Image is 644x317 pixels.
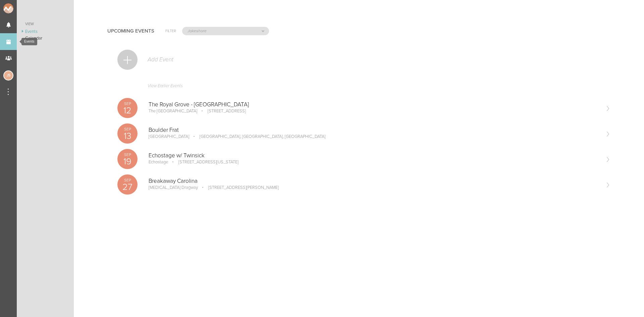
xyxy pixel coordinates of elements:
[3,70,13,81] div: Jessica Smith
[17,20,74,28] a: View
[117,131,138,141] p: 13
[149,101,600,108] p: The Royal Grove - [GEOGRAPHIC_DATA]
[149,159,168,165] p: Echostage
[169,159,238,165] p: [STREET_ADDRESS][US_STATE]
[147,56,173,63] p: Add Event
[199,185,279,190] p: [STREET_ADDRESS][PERSON_NAME]
[117,102,138,106] p: Sep
[117,127,138,131] p: Sep
[117,153,138,157] p: Sep
[117,157,138,166] p: 19
[117,80,610,95] a: View Earlier Events
[3,3,41,13] img: NOMAD
[17,28,74,35] a: Events
[149,178,600,184] p: Breakaway Carolina
[149,108,197,114] p: The [GEOGRAPHIC_DATA]
[149,134,189,139] p: [GEOGRAPHIC_DATA]
[198,108,246,114] p: [STREET_ADDRESS]
[117,182,138,192] p: 27
[149,152,600,159] p: Echostage w/ Twinsick
[17,35,74,42] a: Calendar
[165,28,176,34] h6: Filter
[149,127,600,134] p: Boulder Frat
[149,185,198,190] p: [MEDICAL_DATA] Dragway
[117,106,138,115] p: 12
[190,134,325,139] p: [GEOGRAPHIC_DATA], [GEOGRAPHIC_DATA], [GEOGRAPHIC_DATA]
[107,28,154,34] h4: Upcoming Events
[117,178,138,182] p: Sep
